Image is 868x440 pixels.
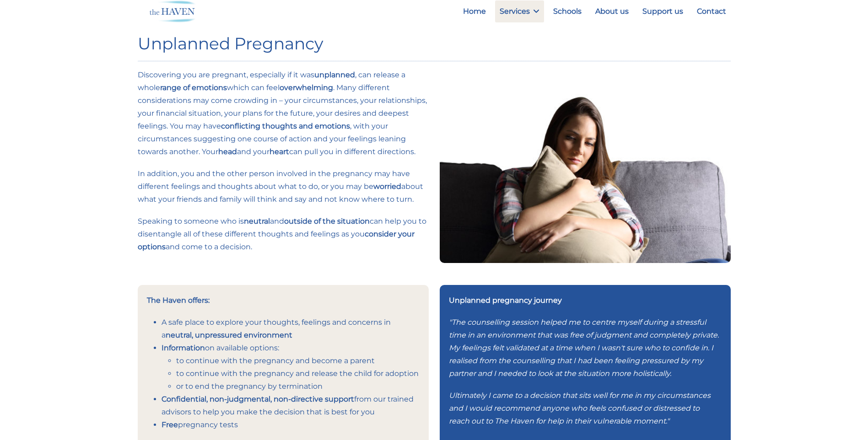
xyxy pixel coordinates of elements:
[138,34,731,54] h1: Unplanned Pregnancy
[449,316,722,380] p: "The counselling session helped me to centre myself during a stressful time in an environment tha...
[162,419,420,431] li: pregnancy tests
[176,354,420,367] li: to continue with the pregnancy and become a parent
[162,395,354,403] strong: Confidential, non-judgmental, non-directive support
[314,70,355,79] strong: unplanned
[458,0,491,22] a: Home
[244,217,270,225] strong: neutral
[176,367,420,380] li: to continue with the pregnancy and release the child for adoption
[549,0,586,22] a: Schools
[162,420,178,429] strong: Free
[440,69,731,263] img: Front view of a sad girl embracing a pillow sitting on a couch
[176,380,420,393] li: or to end the pregnancy by termination
[449,296,562,305] strong: Unplanned pregnancy journey
[270,147,289,156] strong: heart
[162,393,420,419] li: from our trained advisors to help you make the decision that is best for you
[591,0,633,22] a: About us
[138,167,429,206] p: In addition, you and the other person involved in the pregnancy may have different feelings and t...
[218,147,237,156] strong: head
[692,0,731,22] a: Contact
[284,217,370,225] strong: outside of the situation
[160,83,227,92] strong: range of emotions
[221,122,350,130] strong: conflicting thoughts and emotions
[373,182,401,191] strong: worried
[280,83,333,92] strong: overwhelming
[162,316,420,342] li: A safe place to explore your thoughts, feelings and concerns in a
[162,343,205,352] strong: Information
[138,69,429,158] p: Discovering you are pregnant, especially if it was , can release a whole which can feel . Many di...
[166,331,292,339] strong: neutral, unpressured environment
[495,0,544,22] a: Services
[449,389,722,428] p: Ultimately I came to a decision that sits well for me in my circumstances and I would recommend a...
[162,342,420,393] li: on available options:
[138,215,429,253] p: Speaking to someone who is and can help you to disentangle all of these different thoughts and fe...
[147,296,210,305] strong: The Haven offers:
[138,230,415,251] strong: consider your options
[638,0,688,22] a: Support us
